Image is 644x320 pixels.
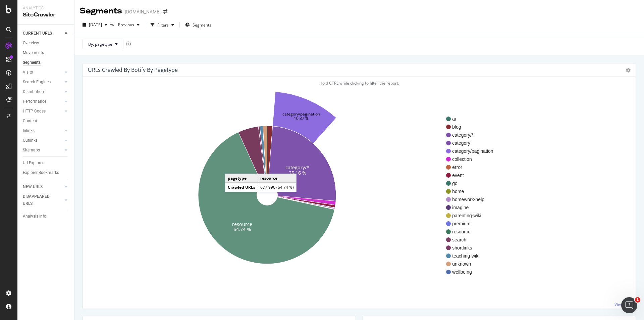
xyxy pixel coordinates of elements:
text: 64.74 % [234,226,251,232]
div: Search Engines [23,79,51,86]
div: Analytics [23,5,69,11]
div: CURRENT URLS [23,30,52,37]
a: CURRENT URLS [23,30,63,37]
a: Content [23,118,69,125]
span: ai [452,116,493,122]
i: Options [626,68,631,73]
text: category/* [286,164,310,171]
div: Distribution [23,88,44,95]
span: event [452,172,493,179]
td: pagetype [225,174,258,183]
text: resource [232,221,253,227]
span: premium [452,220,493,227]
text: category/pagination [282,111,320,117]
span: category [452,140,493,146]
iframe: Intercom live chat [621,297,637,313]
a: Sitemaps [23,147,63,154]
span: Previous [115,22,134,28]
span: resource [452,228,493,235]
button: [DATE] [80,19,110,30]
div: Explorer Bookmarks [23,169,59,176]
div: [DOMAIN_NAME] [125,8,161,15]
span: By: pagetype [88,41,112,47]
span: teaching-wiki [452,253,493,259]
span: vs [110,21,115,27]
a: Segments [23,59,69,66]
h4: URLs Crawled By Botify By pagetype [88,65,178,75]
a: Visits [23,69,63,76]
div: DISAPPEARED URLS [23,193,57,207]
div: Segments [23,59,41,66]
span: 1 [635,297,640,303]
a: Url Explorer [23,159,69,167]
a: View More [614,302,634,307]
a: NEW URLS [23,183,63,190]
div: Content [23,118,37,125]
td: 677,996 (64.74 %) [258,183,297,191]
a: Outlinks [23,137,63,144]
div: Filters [157,22,169,28]
span: error [452,164,493,171]
a: Inlinks [23,127,63,134]
a: Explorer Bookmarks [23,169,69,176]
a: HTTP Codes [23,108,63,115]
button: Previous [115,19,142,30]
span: 2025 Oct. 10th [89,22,102,28]
span: go [452,180,493,187]
div: Url Explorer [23,159,44,167]
span: wellbeing [452,269,493,275]
span: collection [452,156,493,163]
div: Movements [23,49,44,56]
a: DISAPPEARED URLS [23,193,63,207]
div: Analysis Info [23,213,46,220]
span: category/* [452,132,493,138]
div: arrow-right-arrow-left [163,9,167,14]
span: unknown [452,261,493,267]
div: Visits [23,69,33,76]
div: Outlinks [23,137,38,144]
span: shortlinks [452,244,493,251]
div: Performance [23,98,46,105]
div: Overview [23,40,39,47]
div: Inlinks [23,127,35,134]
td: resource [258,174,297,183]
div: HTTP Codes [23,108,46,115]
div: Segments [80,5,122,17]
a: Performance [23,98,63,105]
span: blog [452,124,493,130]
text: 25.16 % [289,170,306,176]
span: Segments [193,22,211,28]
span: homework-help [452,196,493,203]
span: category/pagination [452,148,493,154]
span: imagine [452,204,493,211]
div: NEW URLS [23,183,43,190]
a: Search Engines [23,79,63,86]
a: Movements [23,49,69,56]
span: parenting-wiki [452,212,493,219]
span: Hold CTRL while clicking to filter the report. [319,80,399,86]
a: Analysis Info [23,213,69,220]
button: Segments [182,19,214,30]
a: Overview [23,40,69,47]
span: home [452,188,493,195]
button: Filters [148,19,177,30]
span: search [452,236,493,243]
button: By: pagetype [83,39,123,49]
text: 10.37 % [294,116,309,121]
a: Distribution [23,88,63,95]
div: SiteCrawler [23,11,69,19]
div: Sitemaps [23,147,40,154]
td: Crawled URLs [225,183,258,191]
